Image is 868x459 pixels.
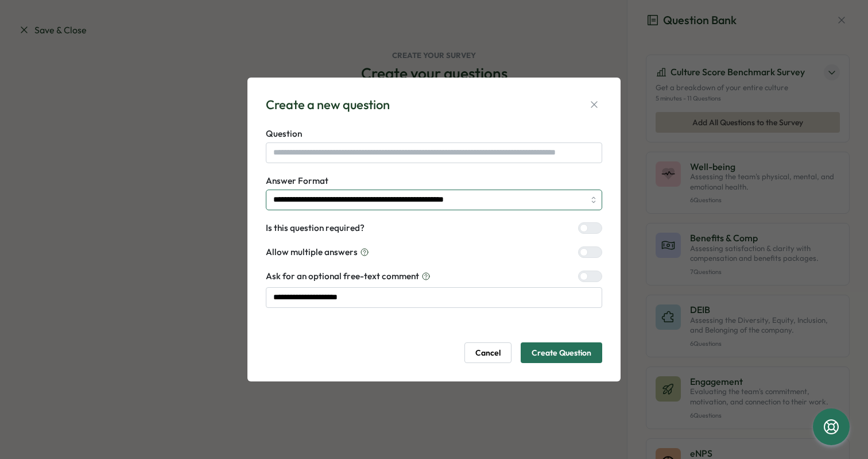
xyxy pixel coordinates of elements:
[266,222,365,234] label: Is this question required?
[532,343,591,362] span: Create Question
[266,246,358,259] span: Allow multiple answers
[464,342,511,363] button: Cancel
[266,175,602,187] label: Answer Format
[266,270,419,283] span: Ask for an optional free-text comment
[475,343,501,362] span: Cancel
[266,96,390,114] div: Create a new question
[266,128,602,140] label: Question
[521,342,602,363] button: Create Question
